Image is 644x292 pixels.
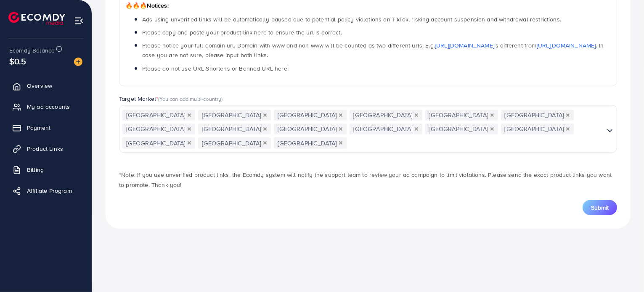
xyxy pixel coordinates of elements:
[501,110,574,121] span: [GEOGRAPHIC_DATA]
[583,200,617,215] button: Submit
[122,124,195,134] span: [GEOGRAPHIC_DATA]
[119,95,223,103] label: Target Market
[339,113,343,117] button: Deselect France
[119,105,617,153] div: Search for option
[591,203,609,212] span: Submit
[350,110,422,121] span: [GEOGRAPHIC_DATA]
[6,140,85,157] a: Product Links
[6,161,85,178] a: Billing
[6,182,85,199] a: Affiliate Program
[27,124,50,132] span: Payment
[142,64,289,73] span: Please do not use URL Shortens or Banned URL here!
[414,127,419,131] button: Deselect New Zealand
[187,141,191,145] button: Deselect Sweden
[425,124,498,134] span: [GEOGRAPHIC_DATA]
[125,1,147,10] span: 🔥🔥🔥
[198,110,271,121] span: [GEOGRAPHIC_DATA]
[198,124,271,134] span: [GEOGRAPHIC_DATA]
[501,124,574,134] span: [GEOGRAPHIC_DATA]
[263,141,267,145] button: Deselect Switzerland
[8,12,65,25] img: logo
[490,113,494,117] button: Deselect Italy
[27,187,72,195] span: Affiliate Program
[9,55,27,67] span: $0.5
[425,110,498,121] span: [GEOGRAPHIC_DATA]
[274,124,347,134] span: [GEOGRAPHIC_DATA]
[27,166,44,174] span: Billing
[74,16,84,26] img: menu
[27,82,52,90] span: Overview
[339,127,343,131] button: Deselect Ireland
[274,137,347,149] span: [GEOGRAPHIC_DATA]
[142,15,561,24] span: Ads using unverified links will be automatically paused due to potential policy violations on Tik...
[74,58,82,66] img: image
[125,1,169,10] span: Notices:
[263,113,267,117] button: Deselect Canada
[27,103,70,111] span: My ad accounts
[608,254,638,286] iframe: Chat
[6,98,85,115] a: My ad accounts
[187,127,191,131] button: Deselect United States
[119,170,617,190] p: *Note: If you use unverified product links, the Ecomdy system will notify the support team to rev...
[6,119,85,136] a: Payment
[187,113,191,117] button: Deselect Australia
[9,46,55,55] span: Ecomdy Balance
[158,95,223,103] span: (You can add multi-country)
[274,110,347,121] span: [GEOGRAPHIC_DATA]
[122,110,195,121] span: [GEOGRAPHIC_DATA]
[198,137,271,149] span: [GEOGRAPHIC_DATA]
[350,124,422,134] span: [GEOGRAPHIC_DATA]
[537,41,596,50] a: [URL][DOMAIN_NAME]
[339,141,343,145] button: Deselect Poland
[566,127,570,131] button: Deselect Spain
[27,145,63,153] span: Product Links
[414,113,419,117] button: Deselect Germany
[347,137,604,150] input: Search for option
[490,127,494,131] button: Deselect Norway
[566,113,570,117] button: Deselect Hungary
[263,127,267,131] button: Deselect Mexico
[435,41,494,50] a: [URL][DOMAIN_NAME]
[6,77,85,94] a: Overview
[142,28,342,37] span: Please copy and paste your product link here to ensure the url is correct.
[142,41,604,59] span: Please notice your full domain url. Domain with www and non-www will be counted as two different ...
[122,137,195,149] span: [GEOGRAPHIC_DATA]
